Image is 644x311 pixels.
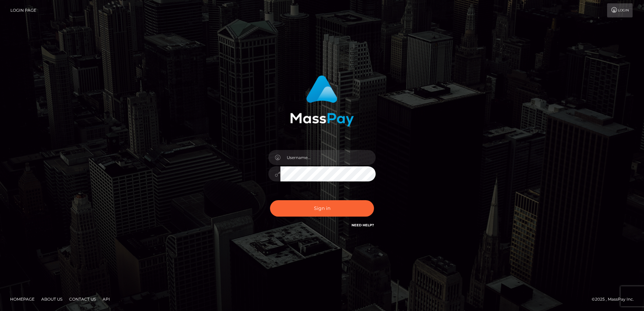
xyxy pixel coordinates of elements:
input: Username... [280,150,376,165]
img: MassPay Login [290,75,354,127]
div: © 2025 , MassPay Inc. [592,296,639,303]
a: Homepage [7,294,37,304]
a: Need Help? [352,223,374,227]
a: Login Page [10,3,36,17]
button: Sign in [270,200,374,217]
a: Contact Us [66,294,99,304]
a: Login [607,3,633,17]
a: About Us [39,294,65,304]
a: API [100,294,113,304]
